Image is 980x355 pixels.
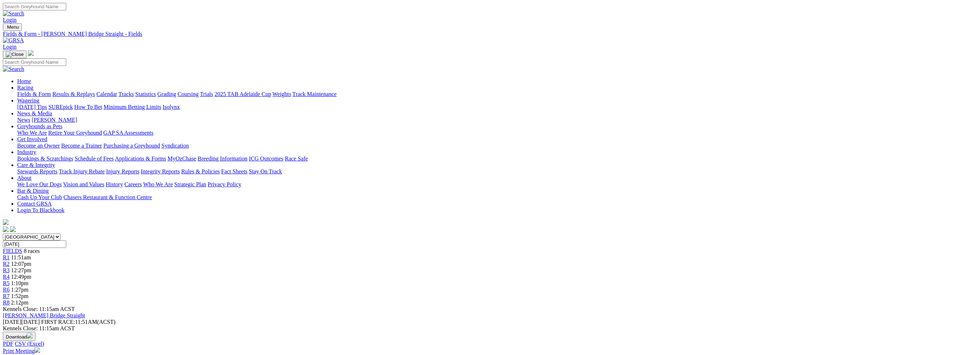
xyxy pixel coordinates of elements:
[17,85,33,91] a: Racing
[17,155,73,162] a: Bookings & Scratchings
[28,50,34,56] img: logo-grsa-white.png
[293,91,337,97] a: Track Maintenance
[17,110,52,116] a: News & Media
[11,293,29,299] span: 1:52pm
[3,293,10,299] a: R7
[59,168,105,174] a: Track Injury Rebate
[48,130,102,136] a: Retire Your Greyhound
[3,3,66,10] input: Search
[17,194,977,201] div: Bar & Dining
[3,23,22,31] button: Toggle navigation
[17,143,977,149] div: Get Involved
[17,168,977,175] div: Care & Integrity
[96,91,117,97] a: Calendar
[6,52,24,57] img: Close
[74,155,114,162] a: Schedule of Fees
[272,91,291,97] a: Weights
[10,226,16,232] img: twitter.svg
[17,104,47,110] a: [DATE] Tips
[17,117,30,123] a: News
[17,91,51,97] a: Fields & Form
[103,104,161,110] a: Minimum Betting Limits
[103,143,160,149] a: Purchasing a Greyhound
[3,280,10,286] a: R5
[3,66,24,72] img: Search
[3,341,13,347] a: PDF
[48,104,73,110] a: SUREpick
[74,104,102,110] a: How To Bet
[41,319,75,325] span: FIRST RACE:
[17,91,977,97] div: Racing
[174,181,206,187] a: Strategic Plan
[7,24,19,30] span: Menu
[198,155,247,162] a: Breeding Information
[17,123,62,129] a: Greyhounds as Pets
[17,97,39,104] a: Wagering
[103,130,154,136] a: GAP SA Assessments
[52,91,95,97] a: Results & Replays
[17,207,64,213] a: Login To Blackbook
[221,168,247,174] a: Fact Sheets
[3,58,66,66] input: Search
[17,168,57,174] a: Stewards Reports
[11,274,32,280] span: 12:49pm
[3,274,10,280] a: R4
[3,248,22,254] a: FIELDS
[17,201,52,207] a: Contact GRSA
[3,17,16,23] a: Login
[3,10,24,17] img: Search
[17,143,60,149] a: Become an Owner
[163,104,180,110] a: Isolynx
[24,248,40,254] span: 8 races
[34,347,40,353] img: printer.svg
[17,175,32,181] a: About
[106,181,123,187] a: History
[143,181,173,187] a: Who We Are
[249,168,282,174] a: Stay On Track
[17,117,977,123] div: News & Media
[17,181,977,188] div: About
[63,194,152,200] a: Chasers Restaurant & Function Centre
[3,287,10,293] a: R6
[200,91,213,97] a: Trials
[17,130,47,136] a: Who We Are
[3,226,9,232] img: facebook.svg
[3,341,977,347] div: Download
[214,91,271,97] a: 2025 TAB Adelaide Cup
[3,299,10,306] span: R8
[3,332,35,341] button: Download
[63,181,104,187] a: Vision and Values
[135,91,156,97] a: Statistics
[249,155,283,162] a: ICG Outcomes
[3,31,977,37] a: Fields & Form - [PERSON_NAME] Bridge Straight - Fields
[178,91,199,97] a: Coursing
[3,267,10,273] a: R3
[17,188,49,194] a: Bar & Dining
[161,143,189,149] a: Syndication
[3,348,40,354] a: Print Meeting
[11,254,31,260] span: 11:51am
[11,287,29,293] span: 1:27pm
[3,312,85,318] a: [PERSON_NAME] Bridge Straight
[3,319,21,325] span: [DATE]
[17,155,977,162] div: Industry
[3,306,75,312] span: Kennels Close: 11:15am ACST
[3,219,9,225] img: logo-grsa-white.png
[3,325,977,332] div: Kennels Close: 11:15am ACST
[3,51,26,58] button: Toggle navigation
[17,104,977,110] div: Wagering
[17,78,31,84] a: Home
[208,181,241,187] a: Privacy Policy
[11,299,29,306] span: 2:12pm
[158,91,176,97] a: Grading
[17,149,36,155] a: Industry
[17,130,977,136] div: Greyhounds as Pets
[41,319,116,325] span: 11:51AM(ACST)
[285,155,308,162] a: Race Safe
